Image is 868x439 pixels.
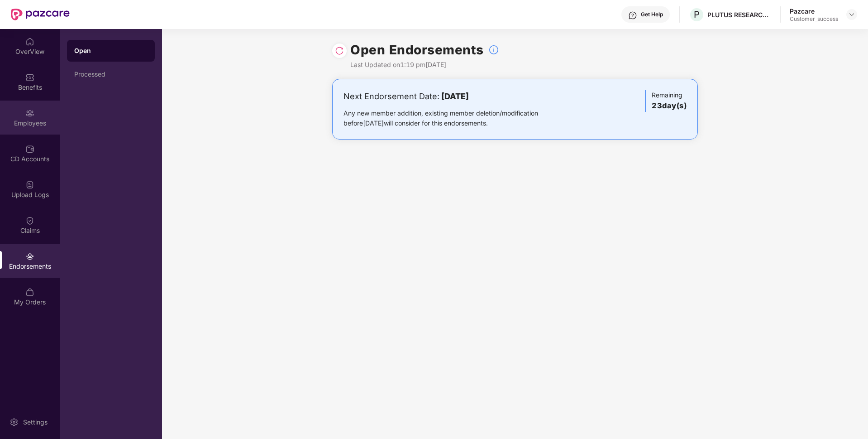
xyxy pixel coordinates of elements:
img: svg+xml;base64,PHN2ZyBpZD0iQ0RfQWNjb3VudHMiIGRhdGEtbmFtZT0iQ0QgQWNjb3VudHMiIHhtbG5zPSJodHRwOi8vd3... [25,145,34,154]
img: svg+xml;base64,PHN2ZyBpZD0iTXlfT3JkZXJzIiBkYXRhLW5hbWU9Ik15IE9yZGVycyIgeG1sbnM9Imh0dHA6Ly93d3cudz... [25,288,34,297]
div: Remaining [645,90,687,112]
div: Processed [74,71,148,78]
img: svg+xml;base64,PHN2ZyBpZD0iVXBsb2FkX0xvZ3MiIGRhdGEtbmFtZT0iVXBsb2FkIExvZ3MiIHhtbG5zPSJodHRwOi8vd3... [25,180,34,189]
div: Open [74,46,148,55]
div: Customer_success [790,15,838,23]
img: svg+xml;base64,PHN2ZyBpZD0iU2V0dGluZy0yMHgyMCIgeG1sbnM9Imh0dHA6Ly93d3cudzMub3JnLzIwMDAvc3ZnIiB3aW... [10,418,19,427]
div: Get Help [641,11,663,18]
img: svg+xml;base64,PHN2ZyBpZD0iRW5kb3JzZW1lbnRzIiB4bWxucz0iaHR0cDovL3d3dy53My5vcmcvMjAwMC9zdmciIHdpZH... [25,252,34,261]
img: svg+xml;base64,PHN2ZyBpZD0iQ2xhaW0iIHhtbG5zPSJodHRwOi8vd3d3LnczLm9yZy8yMDAwL3N2ZyIgd2lkdGg9IjIwIi... [25,216,34,225]
div: Any new member addition, existing member deletion/modification before [DATE] will consider for th... [343,108,567,128]
img: svg+xml;base64,PHN2ZyBpZD0iUmVsb2FkLTMyeDMyIiB4bWxucz0iaHR0cDovL3d3dy53My5vcmcvMjAwMC9zdmciIHdpZH... [335,46,344,55]
h3: 23 day(s) [652,100,687,112]
img: svg+xml;base64,PHN2ZyBpZD0iSG9tZSIgeG1sbnM9Imh0dHA6Ly93d3cudzMub3JnLzIwMDAvc3ZnIiB3aWR0aD0iMjAiIG... [25,37,34,46]
div: Pazcare [790,7,838,15]
div: PLUTUS RESEARCH PRIVATE LIMITED [707,10,771,19]
img: svg+xml;base64,PHN2ZyBpZD0iSW5mb18tXzMyeDMyIiBkYXRhLW5hbWU9IkluZm8gLSAzMngzMiIgeG1sbnM9Imh0dHA6Ly... [488,44,499,55]
h1: Open Endorsements [350,40,484,60]
div: Settings [20,418,50,427]
img: svg+xml;base64,PHN2ZyBpZD0iRW1wbG95ZWVzIiB4bWxucz0iaHR0cDovL3d3dy53My5vcmcvMjAwMC9zdmciIHdpZHRoPS... [25,109,34,118]
b: [DATE] [441,92,469,101]
img: svg+xml;base64,PHN2ZyBpZD0iRHJvcGRvd24tMzJ4MzIiIHhtbG5zPSJodHRwOi8vd3d3LnczLm9yZy8yMDAwL3N2ZyIgd2... [848,11,855,18]
div: Last Updated on 1:19 pm[DATE] [350,60,499,70]
img: svg+xml;base64,PHN2ZyBpZD0iSGVscC0zMngzMiIgeG1sbnM9Imh0dHA6Ly93d3cudzMub3JnLzIwMDAvc3ZnIiB3aWR0aD... [628,11,637,20]
img: svg+xml;base64,PHN2ZyBpZD0iQmVuZWZpdHMiIHhtbG5zPSJodHRwOi8vd3d3LnczLm9yZy8yMDAwL3N2ZyIgd2lkdGg9Ij... [25,73,34,82]
div: Next Endorsement Date: [343,90,567,103]
img: New Pazcare Logo [11,9,70,20]
span: P [694,9,700,20]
